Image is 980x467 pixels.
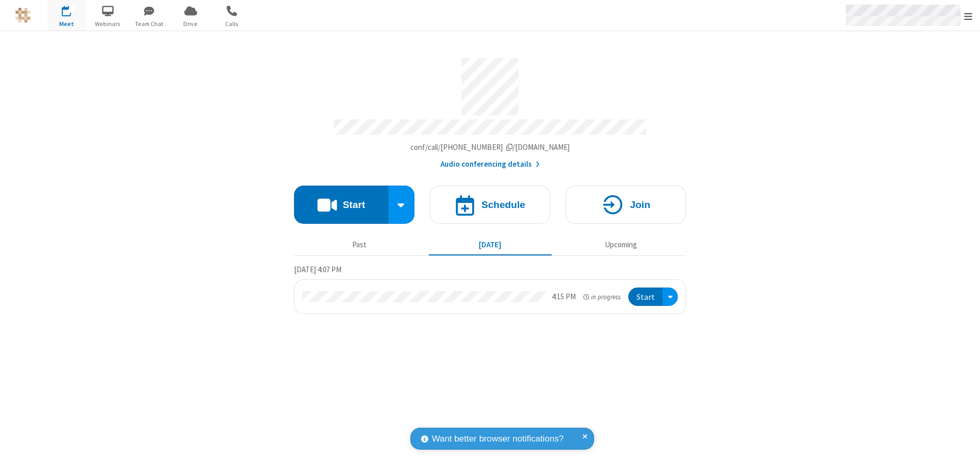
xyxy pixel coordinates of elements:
[583,292,621,302] em: in progress
[440,159,540,170] button: Audio conferencing details
[294,50,686,170] section: Account details
[559,235,682,254] button: Upcoming
[130,19,168,29] span: Team Chat
[552,291,576,303] div: 4:15 PM
[410,142,570,153] button: Copy my meeting room linkCopy my meeting room link
[429,235,552,254] button: [DATE]
[342,200,365,210] h4: Start
[89,19,127,29] span: Webinars
[566,186,686,224] button: Join
[15,8,31,23] img: QA Selenium DO NOT DELETE OR CHANGE
[294,186,388,224] button: Start
[47,19,86,29] span: Meet
[298,235,421,254] button: Past
[294,265,341,274] span: [DATE] 4:07 PM
[410,142,570,152] span: Copy my meeting room link
[388,186,415,224] div: Start conference options
[213,19,251,29] span: Calls
[481,200,525,210] h4: Schedule
[630,200,650,210] h4: Join
[69,6,76,13] div: 1
[628,288,663,306] button: Start
[171,19,210,29] span: Drive
[432,432,563,446] span: Want better browser notifications?
[954,440,972,460] iframe: Chat
[430,186,550,224] button: Schedule
[294,264,686,315] section: Today's Meetings
[663,288,678,306] div: Open menu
